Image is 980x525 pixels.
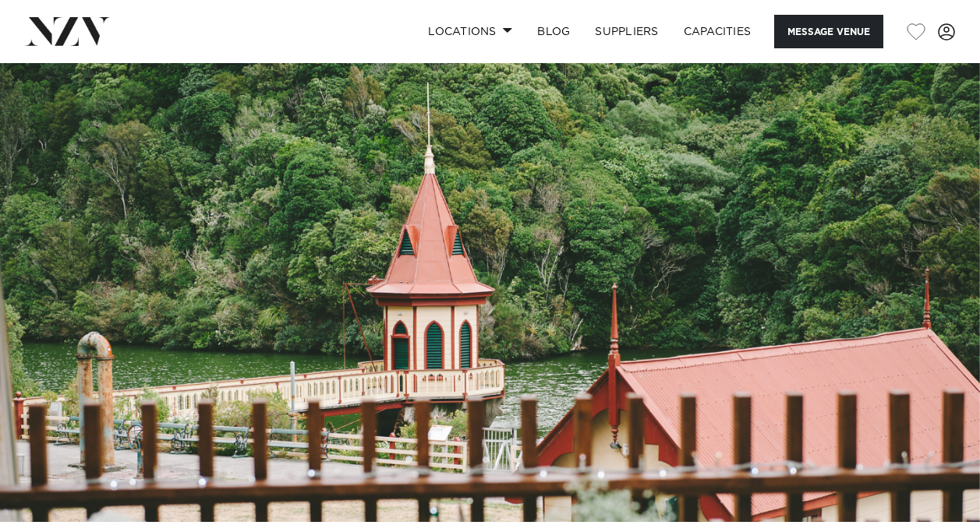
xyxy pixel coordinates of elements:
img: nzv-logo.png [25,17,110,45]
a: Capacities [671,15,764,48]
a: SUPPLIERS [582,15,670,48]
a: Locations [416,15,525,48]
button: Message Venue [774,15,883,48]
a: BLOG [525,15,582,48]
